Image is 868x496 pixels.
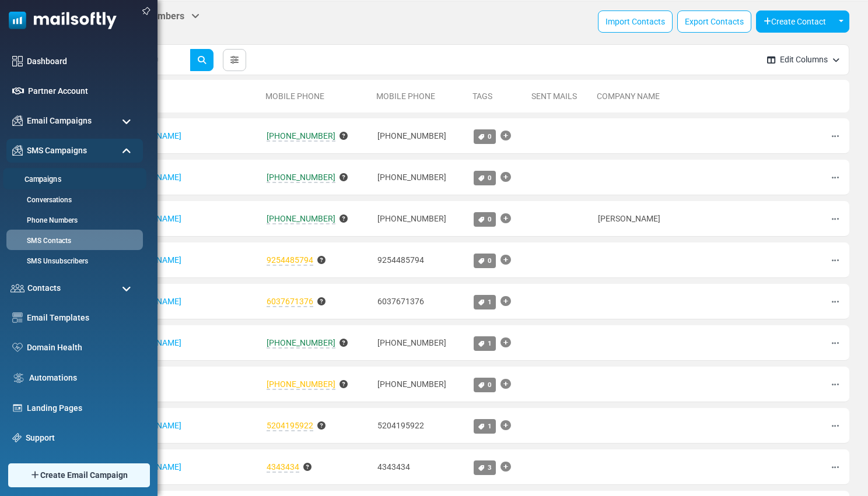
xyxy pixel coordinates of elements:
a: Add Tag [501,331,511,354]
img: campaigns-icon.png [12,145,23,156]
td: [PHONE_NUMBER] [372,367,468,402]
a: Export Contacts [677,10,751,33]
td: [PERSON_NAME] [592,201,825,237]
i: This number is not in valid E.164 format. It should start with + and contain 8 to 15 digits. [339,380,348,388]
i: This number is not in valid E.164 format. It should start with + and contain 8 to 15 digits. [317,297,325,305]
img: campaigns-icon.png [12,115,23,126]
span: [PHONE_NUMBER] [267,214,335,224]
span: Email Campaigns [27,115,92,127]
span: 4343434 [267,462,299,473]
i: This number is in valid E.164 format. [339,132,348,140]
a: 1 [474,419,496,434]
a: Mobile Phone [376,92,435,101]
td: [PHONE_NUMBER] [372,201,468,237]
a: Add Tag [501,372,511,396]
a: Import Contacts [598,10,673,33]
span: translation missing: en.crm_contacts.form.list_header.mobile_phone [265,92,324,101]
img: support-icon.svg [12,433,22,442]
span: 0 [488,256,492,265]
span: SMS Campaigns [27,145,87,157]
span: Create Email Campaign [40,469,128,481]
span: 1 [488,298,492,306]
a: 0 [474,171,496,185]
a: Support [26,432,137,444]
span: [PHONE_NUMBER] [267,131,335,142]
span: [PHONE_NUMBER] [267,379,335,390]
td: [PHONE_NUMBER] [372,325,468,361]
span: 6037671376 [267,297,313,307]
a: 0 [474,129,496,144]
a: 1 [474,336,496,351]
i: This number is not in valid E.164 format. It should start with + and contain 8 to 15 digits. [317,421,325,430]
a: SMS Contacts [6,235,140,246]
a: Landing Pages [27,402,137,414]
i: This number is in valid E.164 format. [339,339,348,347]
td: [PHONE_NUMBER] [372,118,468,154]
button: Create Contact [756,10,834,33]
a: 3 [474,460,496,475]
a: Mobile Phone [265,92,324,101]
img: dashboard-icon.svg [12,56,23,66]
td: 4343434 [372,449,468,485]
span: [PHONE_NUMBER] [267,338,335,349]
a: Add Tag [501,124,511,147]
span: 0 [488,132,492,140]
td: 6037671376 [372,284,468,319]
a: 0 [474,378,496,392]
i: This number is not in valid E.164 format. It should start with + and contain 8 to 15 digits. [303,463,311,471]
a: Sent Mails [531,92,577,101]
a: Company Name [597,92,660,101]
a: Phone Numbers [6,215,140,226]
img: contacts-icon.svg [10,284,24,292]
a: 1 [474,295,496,309]
i: This number is not in valid E.164 format. It should start with + and contain 8 to 15 digits. [317,256,325,264]
a: Campaigns [3,174,143,185]
img: workflow.svg [12,371,25,385]
a: Conversations [6,195,140,205]
span: 3 [488,463,492,472]
span: 0 [488,381,492,389]
a: Add Tag [501,290,511,313]
span: [PHONE_NUMBER] [267,173,335,183]
span: translation missing: en.crm_contacts.form.list_header.mobile_phone [376,92,435,101]
a: Add Tag [501,455,511,479]
span: 0 [488,215,492,223]
a: Email Templates [27,312,137,324]
td: 9254485794 [372,242,468,278]
a: SMS Unsubscribers [6,256,140,266]
a: Domain Health [27,342,137,354]
a: 0 [474,254,496,268]
span: 0 [488,174,492,182]
span: 5204195922 [267,421,313,431]
a: 0 [474,212,496,227]
i: This number is in valid E.164 format. [339,173,348,181]
button: Edit Columns [758,44,849,75]
a: Dashboard [27,55,137,68]
a: Tags [473,92,492,101]
a: Add Tag [501,166,511,189]
img: domain-health-icon.svg [12,343,23,352]
a: Partner Account [28,85,137,97]
td: [PHONE_NUMBER] [372,160,468,195]
a: Add Tag [501,248,511,272]
a: Add Tag [501,207,511,230]
span: 1 [488,422,492,430]
img: email-templates-icon.svg [12,312,23,323]
i: This number is in valid E.164 format. [339,214,348,223]
span: translation missing: en.crm_contacts.form.list_header.company_name [597,92,660,101]
a: Automations [29,372,137,384]
img: landing_pages.svg [12,403,23,413]
td: 5204195922 [372,408,468,444]
span: 1 [488,339,492,347]
a: Add Tag [501,414,511,437]
span: 9254485794 [267,255,313,266]
span: Contacts [27,282,61,294]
